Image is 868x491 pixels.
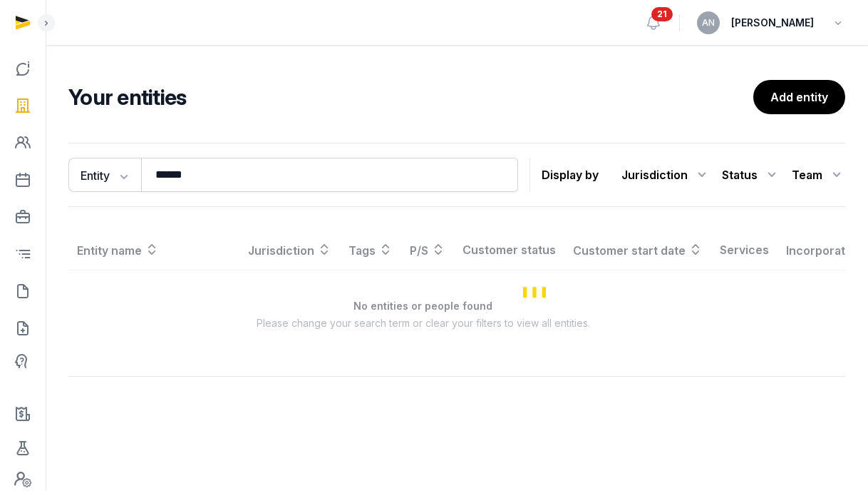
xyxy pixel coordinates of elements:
span: AN [702,19,715,27]
p: Display by [542,163,599,186]
button: AN [697,11,720,34]
div: Jurisdiction [621,163,711,186]
span: [PERSON_NAME] [731,14,814,31]
button: Entity [68,158,141,192]
h2: Your entities [68,84,753,110]
div: Status [722,163,780,186]
div: Team [792,163,845,186]
a: Add entity [753,80,845,114]
span: 21 [651,7,673,21]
